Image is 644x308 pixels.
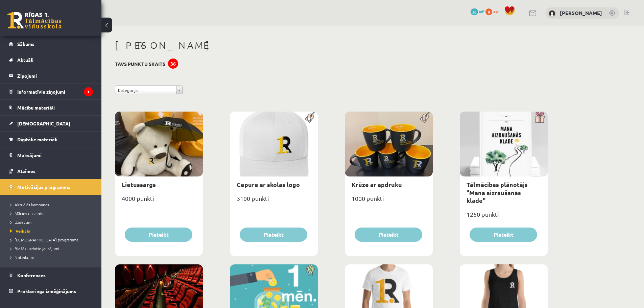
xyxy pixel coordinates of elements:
[10,202,49,207] span: Aktuālās kampaņas
[17,120,70,126] span: [DEMOGRAPHIC_DATA]
[10,255,34,260] span: Noteikumi
[470,228,537,242] button: Pieteikt
[17,184,71,190] span: Motivācijas programma
[125,228,192,242] button: Pieteikt
[9,163,93,179] a: Atzīmes
[10,210,95,216] a: Mācies un ziedo
[17,147,93,163] legend: Maksājumi
[168,58,178,69] div: 36
[10,202,95,208] a: Aktuālās kampaņas
[10,246,59,251] span: Biežāk uzdotie jautājumi
[10,254,95,260] a: Noteikumi
[9,179,93,195] a: Motivācijas programma
[345,193,433,210] div: 1000 punkti
[9,100,93,115] a: Mācību materiāli
[122,181,156,188] a: Lietussargs
[9,52,93,68] a: Aktuāli
[485,8,492,15] span: 0
[115,86,183,94] a: Kategorija
[9,84,93,99] a: Informatīvie ziņojumi1
[10,228,95,234] a: Veikals
[418,112,433,123] img: Populāra prece
[352,181,402,188] a: Krūze ar apdruku
[237,181,300,188] a: Cepure ar skolas logo
[17,84,93,99] legend: Informatīvie ziņojumi
[17,68,93,84] legend: Ziņojumi
[485,8,501,14] a: 0 xp
[303,112,318,123] img: Populāra prece
[17,288,76,294] span: Proktoringa izmēģinājums
[355,228,422,242] button: Pieteikt
[115,193,203,210] div: 4000 punkti
[17,57,33,63] span: Aktuāli
[17,136,57,142] span: Digitālie materiāli
[460,209,548,226] div: 1250 punkti
[10,219,95,225] a: Uzdevumi
[118,86,173,95] span: Kategorija
[115,61,165,67] h3: Tavs punktu skaits
[17,104,55,111] span: Mācību materiāli
[10,237,78,242] span: [DEMOGRAPHIC_DATA] programma
[9,68,93,84] a: Ziņojumi
[549,10,555,17] img: Jaromirs Četčikovs
[479,8,484,14] span: mP
[471,8,478,15] span: 36
[10,237,95,243] a: [DEMOGRAPHIC_DATA] programma
[7,12,62,29] a: Rīgas 1. Tālmācības vidusskola
[9,283,93,299] a: Proktoringa izmēģinājums
[9,116,93,131] a: [DEMOGRAPHIC_DATA]
[10,211,44,216] span: Mācies un ziedo
[9,36,93,52] a: Sākums
[17,168,35,174] span: Atzīmes
[84,87,93,96] i: 1
[9,132,93,147] a: Digitālie materiāli
[10,245,95,252] a: Biežāk uzdotie jautājumi
[560,9,602,16] a: [PERSON_NAME]
[115,40,548,51] h1: [PERSON_NAME]
[471,8,484,14] a: 36 mP
[532,112,548,123] img: Dāvana ar pārsteigumu
[17,272,46,278] span: Konferences
[17,41,34,47] span: Sākums
[10,228,30,234] span: Veikals
[230,193,318,210] div: 3100 punkti
[9,147,93,163] a: Maksājumi
[240,228,307,242] button: Pieteikt
[467,181,528,204] a: Tālmācības plānotājs "Mana aizraušanās klade"
[493,8,498,14] span: xp
[303,264,318,276] img: Atlaide
[9,267,93,283] a: Konferences
[10,219,32,225] span: Uzdevumi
